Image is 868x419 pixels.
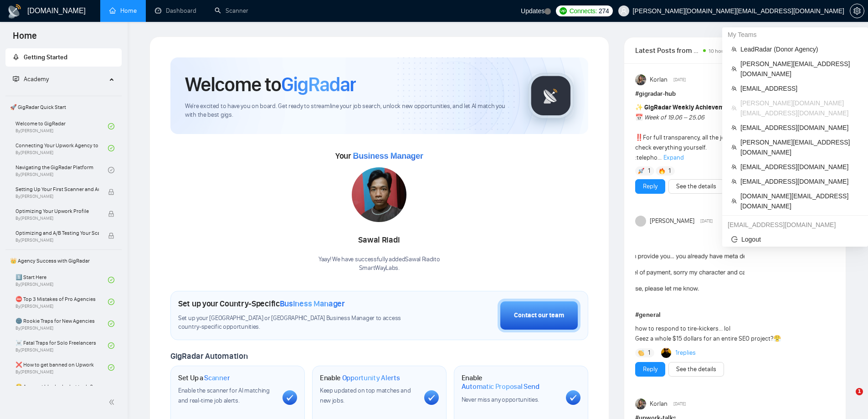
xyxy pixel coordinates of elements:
[676,181,716,191] a: See the details
[635,74,646,85] img: Korlan
[15,357,108,378] a: ❌ How to get banned on UpworkBy[PERSON_NAME]
[352,167,406,222] img: 1699265967047-IMG-20231101-WA0009.jpg
[528,73,574,119] img: gigradar-logo.png
[15,207,99,216] span: Optimizing Your Upwork Profile
[638,168,644,174] img: 🚀
[668,166,671,176] span: 1
[15,314,108,334] a: 🌚 Rookie Traps for New AgenciesBy[PERSON_NAME]
[644,114,704,121] em: Week of 19.06 – 25.06
[108,145,114,151] span: check-circle
[740,83,859,93] span: [EMAIL_ADDRESS]
[462,396,539,403] span: Never miss any opportunities.
[621,8,627,14] span: user
[675,348,696,357] a: 1replies
[353,151,423,160] span: Business Manager
[731,105,737,111] span: team
[668,362,724,377] button: See the details
[650,399,668,409] span: Korlan
[108,364,114,371] span: check-circle
[643,181,657,191] a: Reply
[342,373,400,383] span: Opportunity Alerts
[740,137,859,157] span: [PERSON_NAME][EMAIL_ADDRESS][DOMAIN_NAME]
[635,114,643,121] span: 📅
[318,255,440,273] div: Yaay! We have successfully added Sawal Riadi to
[178,299,345,309] h1: Set up your Country-Specific
[850,4,864,18] button: setting
[155,7,196,15] a: dashboardDashboard
[514,310,564,321] div: Contact our team
[15,160,108,180] a: Navigating the GigRadar PlatformBy[PERSON_NAME]
[635,134,643,141] span: ‼️
[462,382,539,391] span: Automatic Proposal Send
[635,362,665,377] button: Reply
[108,123,114,129] span: check-circle
[663,154,684,161] span: Expand
[635,103,832,161] span: For full transparency, all the job titles are clickable, so you can go and check everything yours...
[108,299,114,305] span: check-circle
[731,66,737,72] span: team
[108,321,114,327] span: check-circle
[635,230,745,303] img: F09A8UU1U58-Screenshot(595).png
[335,151,423,161] span: Your
[648,166,650,176] span: 1
[108,167,114,173] span: check-circle
[676,364,716,374] a: See the details
[635,310,835,320] h1: # general
[15,228,99,238] span: Optimizing and A/B Testing Your Scanner for Better Results
[281,72,356,97] span: GigRadar
[15,138,108,158] a: Connecting Your Upwork Agency to GigRadarBy[PERSON_NAME]
[740,123,859,133] span: [EMAIL_ADDRESS][DOMAIN_NAME]
[178,314,420,331] span: Set up your [GEOGRAPHIC_DATA] or [GEOGRAPHIC_DATA] Business Manager to access country-specific op...
[185,72,356,97] h1: Welcome to
[13,54,19,60] span: rocket
[635,103,643,111] span: ✨
[109,7,137,15] a: homeHome
[740,59,859,79] span: [PERSON_NAME][EMAIL_ADDRESS][DOMAIN_NAME]
[709,48,739,54] span: 10 hours ago
[15,379,108,399] a: 😭 Account blocked: what to do?
[740,191,859,211] span: [DOMAIN_NAME][EMAIL_ADDRESS][DOMAIN_NAME]
[108,189,114,195] span: lock
[320,373,400,383] h1: Enable
[5,48,122,67] li: Getting Started
[635,89,835,99] h1: # gigradar-hub
[673,76,686,84] span: [DATE]
[837,388,859,410] iframe: Intercom live chat
[635,398,646,409] img: Korlan
[635,179,665,194] button: Reply
[521,7,544,15] span: Updates
[731,234,859,244] span: Logout
[13,76,19,82] span: fund-projection-screen
[215,7,248,15] a: searchScanner
[700,217,713,225] span: [DATE]
[731,198,737,204] span: team
[185,102,514,119] span: We're excited to have you on board. Get ready to streamline your job search, unlock new opportuni...
[740,98,859,118] span: [PERSON_NAME][DOMAIN_NAME][EMAIL_ADDRESS][DOMAIN_NAME]
[731,236,738,243] span: logout
[644,103,737,111] strong: GigRadar Weekly Achievements
[108,398,118,407] span: double-left
[462,373,559,391] h1: Enable
[15,270,108,290] a: 1️⃣ Start HereBy[PERSON_NAME]
[722,27,868,42] div: My Teams
[740,44,859,54] span: LeadRadar (Donor Agency)
[15,194,99,199] span: By [PERSON_NAME]
[850,7,864,15] a: setting
[722,217,868,232] div: dima.mirov@gigradar.io
[659,168,665,174] img: 🔥
[13,75,49,83] span: Academy
[170,351,247,361] span: GigRadar Automation
[740,162,859,172] span: [EMAIL_ADDRESS][DOMAIN_NAME]
[731,145,737,150] span: team
[15,238,99,243] span: By [PERSON_NAME]
[650,216,694,226] span: [PERSON_NAME]
[731,179,737,184] span: team
[280,299,345,309] span: Business Manager
[318,264,440,273] p: SmartWayLabs .
[570,6,597,16] span: Connects:
[5,29,44,48] span: Home
[635,45,700,56] span: Latest Posts from the GigRadar Community
[731,164,737,170] span: team
[638,350,644,356] img: 👏
[635,325,781,342] span: how to respond to tire-kickers... lol Geez a whole $15 dollars for an entire SEO project?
